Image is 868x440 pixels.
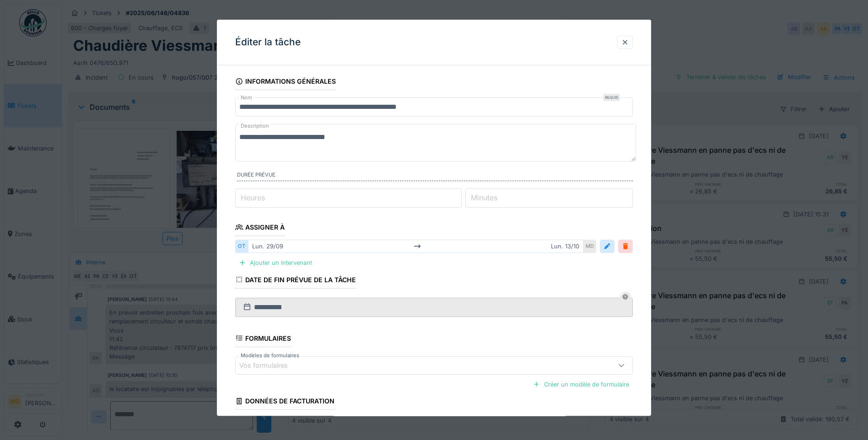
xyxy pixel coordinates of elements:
[529,378,633,391] div: Créer un modèle de formulaire
[235,273,356,289] div: Date de fin prévue de la tâche
[239,94,254,102] label: Nom
[235,257,316,269] div: Ajouter un intervenant
[235,220,285,236] div: Assigner à
[248,240,583,253] div: lun. 29/09 lun. 13/10
[235,332,291,347] div: Formulaires
[235,240,248,253] div: OT
[603,94,620,101] div: Requis
[235,75,336,90] div: Informations générales
[469,193,499,204] label: Minutes
[239,352,301,360] label: Modèles de formulaires
[237,172,633,182] label: Durée prévue
[235,394,334,410] div: Données de facturation
[239,120,271,132] label: Description
[239,193,267,204] label: Heures
[239,360,301,370] div: Vos formulaires
[235,37,301,48] h3: Éditer la tâche
[583,240,596,253] div: MD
